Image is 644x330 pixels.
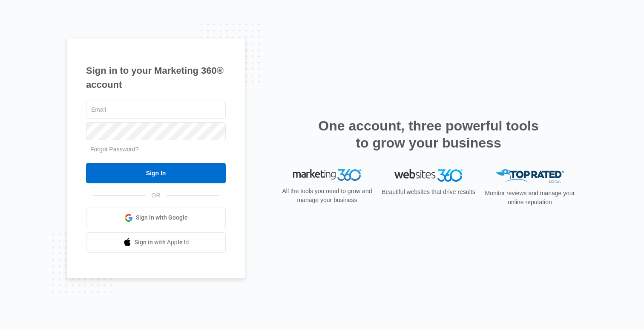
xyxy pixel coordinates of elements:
[136,213,188,222] span: Sign in with Google
[90,146,139,153] a: Forgot Password?
[86,64,226,92] h1: Sign in to your Marketing 360® account
[394,169,463,182] img: Websites 360
[86,208,226,228] a: Sign in with Google
[279,187,375,205] p: All the tools you need to grow and manage your business
[86,101,226,119] input: Email
[293,169,361,181] img: Marketing 360
[482,189,578,207] p: Monitor reviews and manage your online reputation
[86,232,226,253] a: Sign in with Apple Id
[135,238,189,247] span: Sign in with Apple Id
[496,169,564,183] img: Top Rated Local
[316,117,541,151] h2: One account, three powerful tools to grow your business
[381,188,476,197] p: Beautiful websites that drive results
[146,191,167,200] span: OR
[86,163,226,183] input: Sign In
